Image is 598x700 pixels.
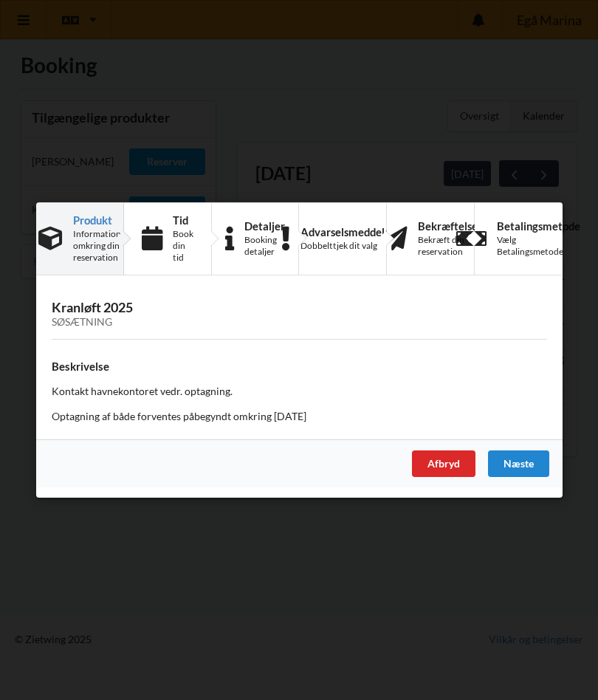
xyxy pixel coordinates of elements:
[52,360,547,374] h4: Beskrivelse
[412,450,475,477] div: Afbryd
[244,234,285,258] div: Booking detaljer
[73,214,121,226] div: Produkt
[172,228,193,264] div: Book din tid
[172,214,193,226] div: Tid
[52,316,547,329] div: Søsætning
[300,226,404,238] div: Advarselsmeddelelse
[52,299,547,329] h3: Kranløft 2025
[52,409,547,424] p: Optagning af både forventes påbegyndt omkring [DATE]
[497,220,580,232] div: Betalingsmetode
[52,384,547,399] p: Kontakt havnekontoret vedr. optagning.
[488,450,549,477] div: Næste
[244,220,285,232] div: Detaljer
[300,240,404,252] div: Dobbelttjek dit valg
[73,228,121,264] div: Information omkring din reservation
[497,234,580,258] div: Vælg Betalingsmetode
[418,220,478,232] div: Bekræftelse
[418,234,478,258] div: Bekræft din reservation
